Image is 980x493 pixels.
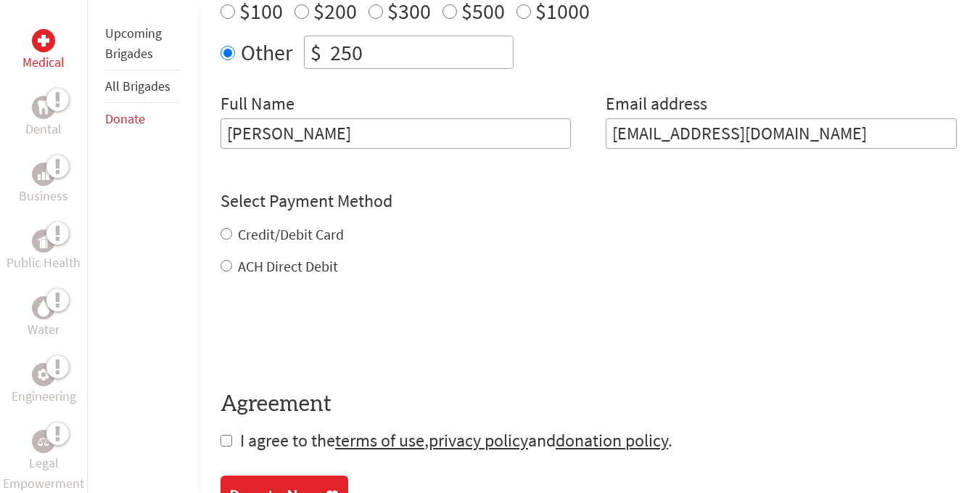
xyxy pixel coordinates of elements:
div: $ [305,36,327,68]
li: Upcoming Brigades [105,17,180,70]
li: Donate [105,103,180,135]
label: Email address [606,92,707,118]
div: Engineering [32,363,55,386]
a: donation policy [556,429,668,452]
input: Enter Full Name [221,118,572,149]
div: Medical [32,29,55,52]
a: WaterWater [28,296,59,340]
input: Enter Amount [327,36,513,68]
div: Business [32,163,55,186]
a: DentalDental [25,96,62,139]
p: Public Health [7,253,81,273]
a: terms of use [335,429,424,452]
img: Public Health [38,234,49,248]
p: Engineering [12,386,76,407]
img: Water [38,299,49,316]
a: EngineeringEngineering [12,363,76,407]
label: ACH Direct Debit [238,257,338,275]
label: Other [241,36,292,69]
a: Public HealthPublic Health [7,229,81,273]
label: Full Name [221,92,295,118]
h4: Agreement [221,391,957,417]
a: Donate [105,110,145,127]
a: BusinessBusiness [19,163,68,206]
a: All Brigades [105,78,170,94]
span: I agree to the , and . [240,429,672,452]
img: Legal Empowerment [38,437,49,446]
a: Upcoming Brigades [105,25,162,62]
iframe: reCAPTCHA [221,306,441,362]
p: Business [19,186,68,206]
input: Your Email [606,118,957,149]
a: MedicalMedical [22,29,65,73]
img: Business [38,168,49,180]
img: Dental [38,100,49,114]
li: All Brigades [105,70,180,103]
img: Medical [38,35,49,46]
h4: Select Payment Method [221,190,957,213]
div: Legal Empowerment [32,430,55,453]
p: Dental [25,119,62,139]
p: Water [28,319,59,340]
p: Medical [22,52,65,73]
label: Credit/Debit Card [238,225,344,243]
div: Dental [32,96,55,119]
img: Engineering [38,369,49,380]
div: Water [32,296,55,319]
a: privacy policy [429,429,528,452]
div: Public Health [32,229,55,253]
